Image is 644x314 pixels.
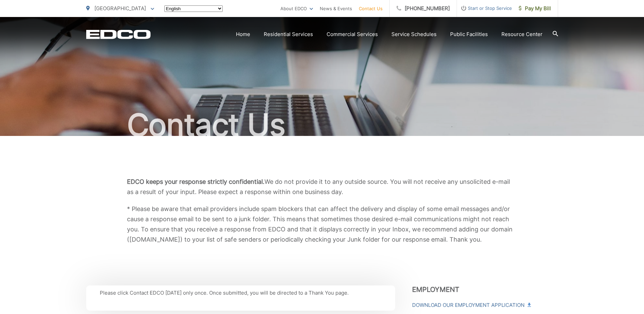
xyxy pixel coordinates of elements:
span: [GEOGRAPHIC_DATA] [94,5,146,12]
p: * Please be aware that email providers include spam blockers that can affect the delivery and dis... [127,204,517,245]
a: EDCD logo. Return to the homepage. [86,30,151,39]
a: News & Events [320,4,352,13]
a: About EDCO [280,4,313,13]
p: We do not provide it to any outside source. You will not receive any unsolicited e-mail as a resu... [127,177,517,197]
a: Commercial Services [327,30,378,38]
select: Select a language [164,5,223,12]
a: Service Schedules [391,30,437,38]
a: Public Facilities [450,30,488,38]
p: Please click Contact EDCO [DATE] only once. Once submitted, you will be directed to a Thank You p... [100,289,382,297]
a: Residential Services [264,30,313,38]
a: Download Our Employment Application [412,301,530,309]
b: EDCO keeps your response strictly confidential. [127,178,264,185]
h3: Employment [412,285,558,294]
a: Home [236,30,250,38]
a: Contact Us [359,4,383,13]
a: Resource Center [501,30,542,38]
span: Pay My Bill [519,4,551,13]
h1: Contact Us [86,108,558,142]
